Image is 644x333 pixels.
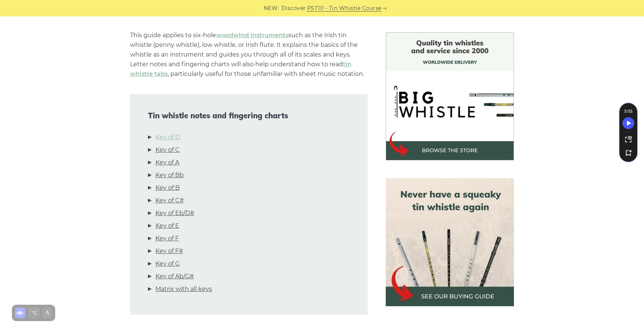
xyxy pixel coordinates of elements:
[155,272,194,281] a: Key of Ab/G#
[216,32,288,39] a: woodwind instruments
[155,170,184,180] a: Key of Bb
[307,4,382,13] a: PST10 - Tin Whistle Course
[148,111,350,120] span: Tin whistle notes and fingering charts
[155,234,179,243] a: Key of F
[130,31,368,79] p: This guide applies to six-hole such as the Irish tin whistle (penny whistle), low whistle, or Iri...
[155,145,180,155] a: Key of C
[281,4,306,13] span: Discover
[155,208,194,218] a: Key of Eb/D#
[155,284,212,294] a: Matrix with all keys
[386,32,514,160] img: BigWhistle Tin Whistle Store
[155,132,180,142] a: Key of D
[155,221,179,231] a: Key of E
[264,4,279,13] span: NEW:
[155,259,180,269] a: Key of G
[155,246,183,256] a: Key of F#
[155,183,180,193] a: Key of B
[386,178,514,306] img: tin whistle buying guide
[155,158,179,167] a: Key of A
[155,196,184,205] a: Key of C#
